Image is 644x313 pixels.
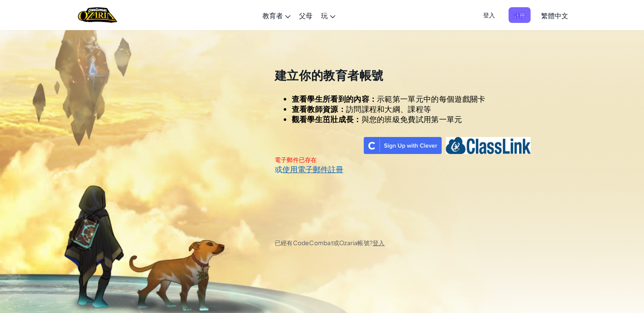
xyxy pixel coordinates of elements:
[541,11,568,20] span: 繁體中文
[292,104,346,114] span: 查看教師資源：
[78,6,117,24] img: Home
[263,11,283,20] span: 教育者
[292,94,377,103] span: 查看學生所看到的內容：
[258,4,295,27] a: 教育者
[364,137,442,154] img: clever_sso_button@2x.png
[446,137,531,154] img: classlink-logo-text.png
[317,4,340,27] a: 玩
[478,7,500,23] button: 登入
[509,7,531,23] button: 註冊
[275,67,531,83] h2: 建立你的教育者帳號
[78,6,117,24] a: Ozaria by CodeCombat logo
[373,239,384,246] a: 登入
[295,4,317,27] a: 父母
[271,136,364,155] iframe: Sign in with Google Button
[346,104,431,114] span: 訪問課程和大綱、課程等
[275,156,531,163] div: 電子郵件已存在
[292,114,362,124] span: 觀看學生茁壯成長：
[321,11,328,20] span: 玩
[282,164,343,174] a: 使用電子郵件註冊
[275,239,385,246] span: 已經有CodeCombat或Ozaria帳號?
[275,164,282,174] span: 或
[537,4,572,27] a: 繁體中文
[377,94,485,103] span: 示範第一單元中的每個遊戲關卡
[361,114,462,124] span: 與您的班級免費試用第一單元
